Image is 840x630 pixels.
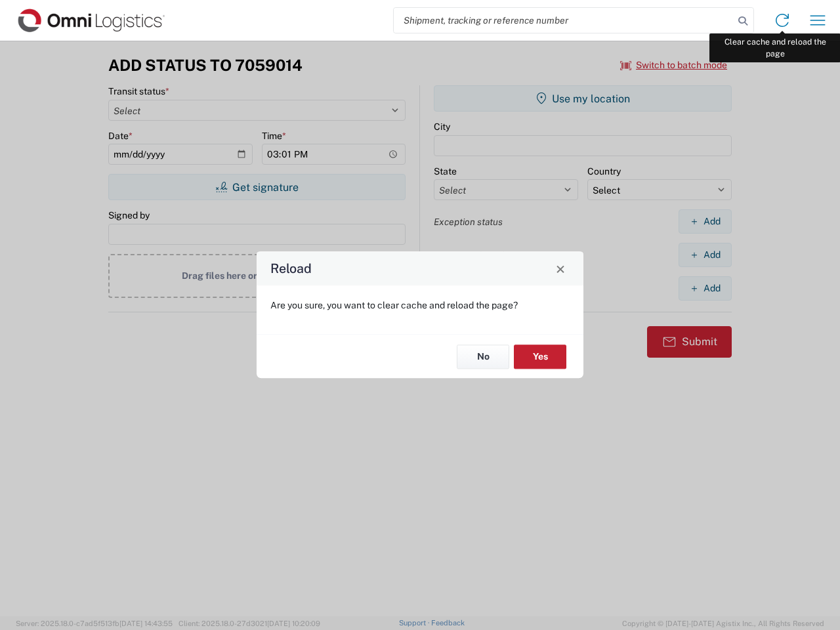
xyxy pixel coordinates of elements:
h4: Reload [270,259,312,278]
button: No [457,345,509,369]
button: Close [551,259,570,278]
p: Are you sure, you want to clear cache and reload the page? [270,299,570,311]
button: Yes [514,345,566,369]
input: Shipment, tracking or reference number [394,8,734,33]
